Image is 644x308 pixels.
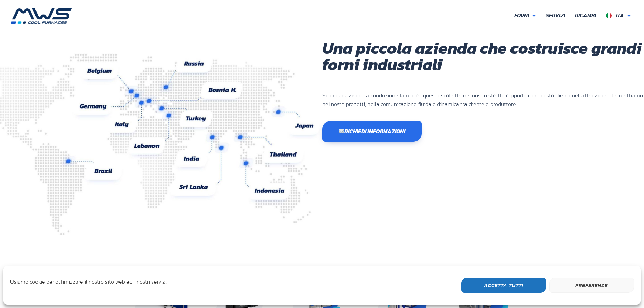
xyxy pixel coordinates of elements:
span: Ita [616,11,624,19]
span: Richiedi informazioni [338,128,406,134]
a: Ita [601,8,636,23]
div: Usiamo cookie per ottimizzare il nostro sito web ed i nostri servizi. [10,278,167,291]
button: Accetta Tutti [461,278,546,293]
a: Forni [509,8,541,23]
span: Forni [514,11,529,20]
img: ✉️ [339,128,344,134]
a: ✉️Richiedi informazioni [322,121,422,142]
a: Servizi [541,8,570,23]
img: MWS s.r.l. [11,8,72,24]
a: Ricambi [570,8,601,23]
span: Ricambi [575,11,596,20]
span: Servizi [546,11,565,20]
button: Preferenze [549,278,634,293]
